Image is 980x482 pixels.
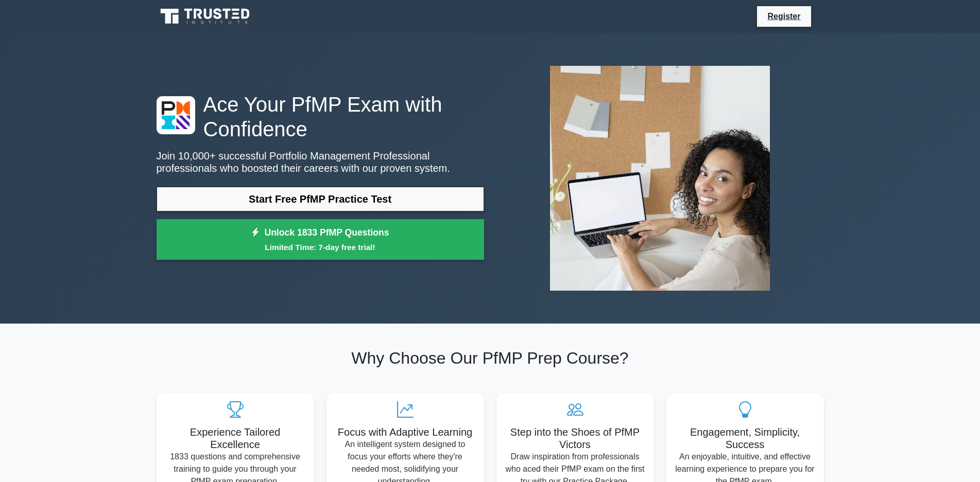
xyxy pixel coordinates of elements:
[335,426,476,438] h5: Focus with Adaptive Learning
[165,426,306,451] h5: Experience Tailored Excellence
[761,10,806,23] a: Register
[157,92,484,141] h1: Ace Your PfMP Exam with Confidence
[675,426,816,451] h5: Engagement, Simplicity, Success
[157,348,824,368] h2: Why Choose Our PfMP Prep Course?
[157,219,484,260] a: Unlock 1833 PfMP QuestionsLimited Time: 7-day free trial!
[157,150,484,174] p: Join 10,000+ successful Portfolio Management Professional professionals who boosted their careers...
[157,187,484,211] a: Start Free PfMP Practice Test
[505,426,646,451] h5: Step into the Shoes of PfMP Victors
[169,241,471,253] small: Limited Time: 7-day free trial!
